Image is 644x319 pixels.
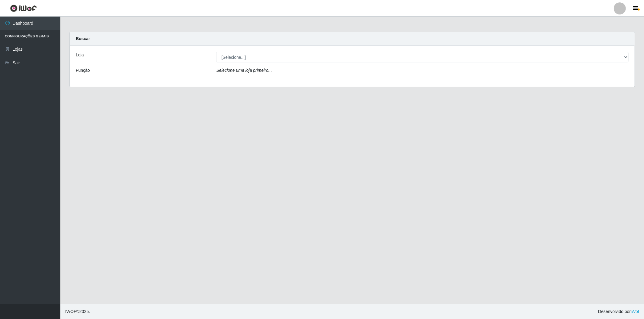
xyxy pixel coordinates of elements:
[65,309,76,314] span: IWOF
[76,67,90,74] label: Função
[10,5,37,12] img: CoreUI Logo
[598,308,639,315] span: Desenvolvido por
[76,36,90,41] strong: Buscar
[631,309,639,314] a: iWof
[216,68,272,73] i: Selecione uma loja primeiro...
[65,308,90,315] span: © 2025 .
[76,52,84,58] label: Loja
